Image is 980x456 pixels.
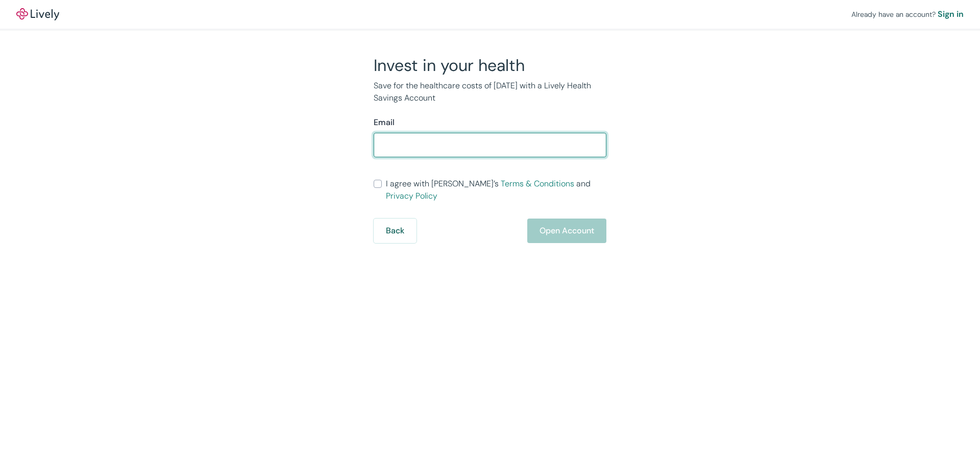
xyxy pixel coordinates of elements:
a: Terms & Conditions [501,178,574,189]
a: LivelyLively [16,8,59,20]
p: Save for the healthcare costs of [DATE] with a Lively Health Savings Account [374,80,606,104]
a: Privacy Policy [386,190,437,201]
div: Already have an account? [851,8,964,20]
label: Email [374,116,395,129]
h2: Invest in your health [374,55,606,76]
button: Back [374,219,416,243]
span: I agree with [PERSON_NAME]’s and [386,178,606,202]
img: Lively [16,8,59,20]
a: Sign in [938,8,964,20]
